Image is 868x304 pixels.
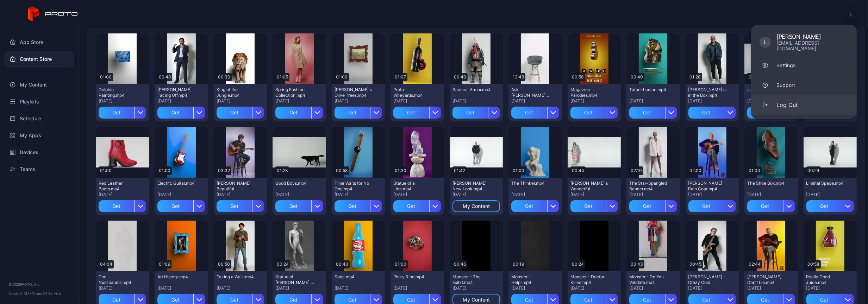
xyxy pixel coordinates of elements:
div: L [760,37,771,48]
div: The Shoe Box.mp4 [747,180,786,186]
div: Billy Morrison's Beautiful Disaster.mp4 [217,180,255,192]
div: Ryan Pollie's Don't Lie.mp4 [747,274,786,285]
div: Monster - Doctor Killed.mp4 [570,274,609,285]
div: Get [629,200,665,212]
button: Get [629,200,677,212]
div: Get [275,107,311,119]
div: Log Out [776,101,798,109]
button: Get [335,200,382,212]
div: Liminal Space.mp4 [806,180,845,186]
div: Monster - The Exibit.mp4 [452,274,491,285]
div: Magazine Parodies.mp4 [570,87,609,98]
div: Get [688,200,724,212]
div: Ryan Pollie's Rain Coat.mp4 [688,180,727,192]
div: [DATE] [99,285,146,291]
button: Get [452,107,500,119]
div: Meghan's Wonderful Wardrobe.mp4 [570,180,609,192]
div: [DATE] [335,98,382,104]
div: Get [747,200,783,212]
button: Get [217,107,264,119]
button: Get [393,107,441,119]
div: Taking a Walk.mp4 [217,274,255,280]
div: Get [511,107,547,119]
button: Get [157,200,205,212]
button: Get [688,200,736,212]
div: Get [570,107,606,119]
a: App Store [4,34,74,51]
div: Howie Mandel's New Look.mp4 [452,180,491,192]
div: Support [776,82,795,89]
div: [DATE] [747,98,795,104]
div: [DATE] [688,285,736,291]
div: © 2025 PROTO, Inc. [8,281,70,287]
span: Version 1.13.1 • [8,291,32,296]
button: Get [99,107,146,119]
div: [EMAIL_ADDRESS][DOMAIN_NAME] [776,40,848,51]
div: Dolphin Painting.mp4 [99,87,137,98]
div: The Star-Spangled Banner.mp4 [629,180,668,192]
button: Get [688,107,736,119]
div: Statue of David.mp4 [275,274,314,285]
button: Get [335,107,382,119]
div: [DATE] [217,192,264,197]
div: [DATE] [511,98,559,104]
div: Art History.mp4 [157,274,196,280]
div: Get [335,107,370,119]
a: My Apps [4,127,74,144]
div: Van Gogh's Olive Trees.mp4 [335,87,373,98]
div: Get [688,107,724,119]
div: Get [393,200,429,212]
div: Get [99,200,134,212]
div: [DATE] [452,192,500,197]
div: Get [275,200,311,212]
div: [DATE] [275,192,323,197]
div: Red Leather Boots.mp4 [99,180,137,192]
div: [PERSON_NAME] [776,33,848,40]
div: [DATE] [452,285,500,291]
div: [DATE] [157,192,205,197]
button: Get [747,107,795,119]
div: [DATE] [393,98,441,104]
div: Get [511,200,547,212]
button: Get [157,107,205,119]
div: My Content [463,203,490,209]
div: [DATE] [570,192,618,197]
a: Playlists [4,93,74,110]
div: [DATE] [393,192,441,197]
div: The Thinker.mp4 [511,180,550,186]
button: Get [570,107,618,119]
div: Get [157,200,193,212]
div: Get [99,107,134,119]
button: Get [99,200,146,212]
div: [DATE] [393,285,441,291]
div: Get [217,200,252,212]
div: Monster - Do You Validate.mp4 [629,274,668,285]
div: My Content [463,297,490,303]
div: My Content [4,76,74,93]
div: Tutankhamun.mp4 [629,87,668,93]
div: Get [629,107,665,119]
div: [DATE] [629,285,677,291]
button: Get [629,107,677,119]
div: [DATE] [688,98,736,104]
div: Samurai Armor.mp4 [452,87,491,93]
div: Get [157,107,193,119]
div: [DATE] [275,98,323,104]
div: Electric Guitar.mp4 [157,180,196,186]
div: Manny Pacquiao Facing Off.mp4 [157,87,196,98]
a: Devices [4,144,74,161]
div: Proto Vineyards.mp4 [393,87,432,98]
button: Get [747,200,795,212]
button: Get [806,200,854,212]
a: Teams [4,161,74,178]
div: Statue of a Lion.mp4 [393,180,432,192]
a: Settings [751,56,857,75]
a: Content Store [4,51,74,68]
div: [DATE] [157,285,205,291]
div: Time Waits for No One.mp4 [335,180,373,192]
div: Get [217,107,252,119]
button: Get [570,200,618,212]
div: Howie Mandel is in the Box.mp4 [688,87,727,98]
